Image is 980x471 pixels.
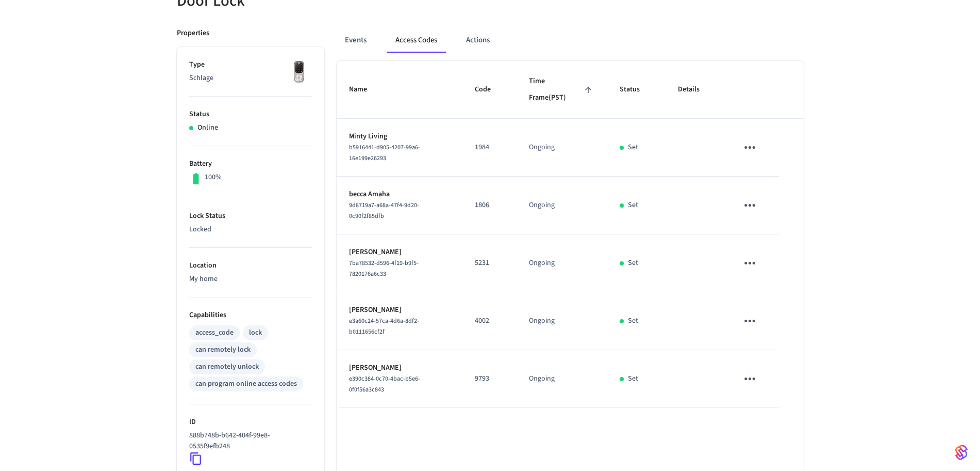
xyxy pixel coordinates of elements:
div: can remotely lock [195,344,251,355]
p: [PERSON_NAME] [349,305,451,316]
div: can program online access codes [195,379,297,389]
p: 1984 [475,142,504,153]
div: can remotely unlock [195,362,259,372]
p: 100% [205,172,222,183]
p: Lock Status [189,211,312,222]
p: ID [189,417,312,428]
p: My home [189,274,312,285]
div: lock [249,327,262,338]
p: Type [189,59,312,70]
span: 9d8719a7-a68a-47f4-9d20-0c90f2f85dfb [349,201,419,221]
p: [PERSON_NAME] [349,247,451,258]
p: 888b748b-b642-404f-99e8-0535f9efb248 [189,430,308,452]
p: Battery [189,159,312,169]
p: 1806 [475,200,504,211]
td: Ongoing [517,350,607,408]
span: Status [620,82,653,98]
span: e3a60c24-57ca-4d6a-8df2-b0111656cf2f [349,317,419,336]
p: Set [628,258,638,269]
p: Properties [177,28,209,39]
p: becca Amaha [349,189,451,200]
span: 7ba78532-d596-4f19-b9f5-7820176a6c33 [349,259,419,278]
span: b5916441-d905-4207-99a6-16e199e26293 [349,143,420,163]
p: Set [628,200,638,211]
p: [PERSON_NAME] [349,363,451,373]
span: Code [475,82,504,98]
button: Access Codes [387,28,445,53]
p: Locked [189,224,312,235]
p: Capabilities [189,310,312,321]
button: Actions [458,28,498,53]
td: Ongoing [517,119,607,177]
p: Online [197,122,218,133]
div: access_code [195,327,234,338]
p: Set [628,373,638,384]
img: Yale Assure Touchscreen Wifi Smart Lock, Satin Nickel, Front [286,59,312,85]
td: Ongoing [517,234,607,292]
td: Ongoing [517,292,607,350]
img: SeamLogoGradient.69752ec5.svg [955,444,968,461]
p: Schlage [189,73,312,84]
p: Minty Living [349,131,451,142]
span: e390c384-0c70-4bac-b5e6-0f0f56a3c843 [349,374,420,394]
p: Status [189,109,312,120]
span: Details [678,82,713,98]
td: Ongoing [517,177,607,234]
p: 9793 [475,373,504,384]
span: Time Frame(PST) [529,73,595,106]
button: Events [337,28,375,53]
table: sticky table [337,61,804,408]
p: Location [189,260,312,271]
div: ant example [337,28,804,53]
p: 4002 [475,316,504,326]
p: Set [628,316,638,326]
span: Name [349,82,380,98]
p: 5231 [475,258,504,269]
p: Set [628,142,638,153]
